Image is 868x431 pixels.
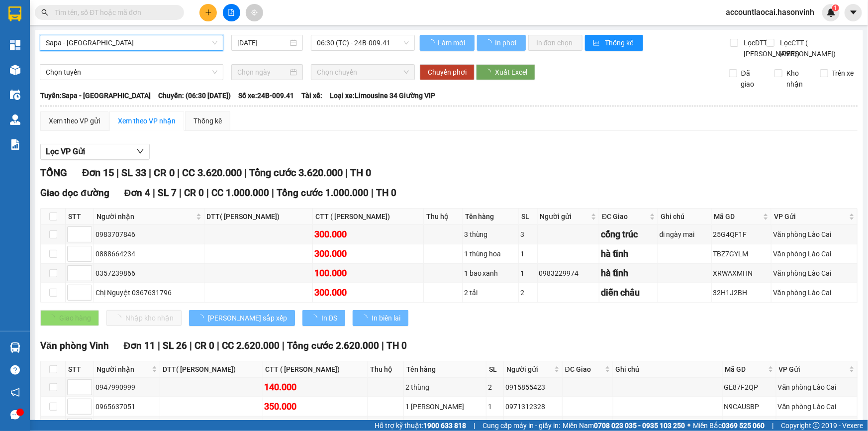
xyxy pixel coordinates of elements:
div: GE87F2QP [724,382,774,393]
span: Người gửi [506,364,552,375]
span: | [116,167,119,179]
div: 32H1J2BH [713,287,770,298]
div: Văn phòng Lào Cai [778,382,856,393]
span: message [10,410,20,420]
span: loading [197,315,208,322]
span: SL 33 [121,167,146,179]
span: loading [361,315,372,322]
span: CC 1.000.000 [211,187,269,199]
button: bar-chartThống kê [585,35,643,51]
th: SL [486,361,504,378]
div: đi ngày mai [660,229,710,240]
span: 1 [834,4,837,11]
span: | [153,187,155,199]
div: hà tĩnh [601,266,656,280]
span: Người gửi [540,211,589,222]
div: 3 thùng [464,229,517,240]
th: Tên hàng [463,209,519,225]
span: question-circle [10,365,20,375]
span: bar-chart [593,39,601,47]
div: 2 tải [464,287,517,298]
span: [PERSON_NAME] sắp xếp [208,313,287,323]
button: In phơi [477,35,526,51]
th: STT [66,209,94,225]
span: VP Gửi [774,211,847,222]
img: solution-icon [10,139,20,150]
span: Tài xế: [301,90,322,101]
div: 1 [488,401,502,412]
span: Người nhận [96,364,150,375]
span: TH 0 [376,187,396,199]
div: Thống kê [193,115,222,126]
span: Làm mới [438,37,467,48]
span: ĐC Giao [565,364,603,375]
span: Thống kê [605,37,635,48]
span: plus [205,9,212,16]
button: Giao hàng [40,310,99,326]
div: 2 thùng [405,382,484,393]
span: Loại xe: Limousine 34 Giường VIP [330,90,435,101]
img: warehouse-icon [10,114,20,125]
button: Lọc VP Gửi [40,144,150,160]
span: CR 0 [194,340,214,351]
img: logo-vxr [8,6,21,21]
span: Miền Nam [563,420,685,431]
span: Cung cấp máy in - giấy in: [482,420,560,431]
th: DTT( [PERSON_NAME]) [160,361,263,378]
button: aim [246,4,263,21]
div: Xem theo VP gửi [49,115,100,126]
button: file-add [223,4,240,21]
input: Chọn ngày [237,67,288,78]
span: file-add [228,9,235,16]
div: 300.000 [314,286,422,300]
button: [PERSON_NAME] sắp xếp [189,310,295,326]
div: Văn phòng Lào Cai [773,229,856,240]
div: Xem theo VP nhận [118,115,176,126]
strong: 1900 633 818 [423,422,466,430]
strong: 0369 525 060 [722,422,765,430]
div: 0983707846 [96,229,202,240]
span: Sapa - Hà Tĩnh [46,35,217,50]
span: | [158,340,160,351]
div: 300.000 [314,247,422,261]
span: | [345,167,348,179]
span: search [41,9,48,16]
th: Ghi chú [658,209,712,225]
span: CR 0 [184,187,204,199]
span: SL 26 [163,340,187,351]
span: Chọn chuyến [317,65,409,80]
span: notification [10,388,20,397]
span: Lọc CTT ( [PERSON_NAME]) [776,37,837,59]
button: Làm mới [420,35,475,51]
span: Mã GD [714,211,761,222]
button: plus [199,4,217,21]
span: | [149,167,151,179]
div: 350.000 [265,400,366,414]
img: warehouse-icon [10,65,20,75]
td: Văn phòng Lào Cai [772,283,858,303]
span: | [177,167,180,179]
td: 32H1J2BH [712,283,772,303]
div: 1 [520,248,535,259]
th: Tên hàng [404,361,486,378]
div: 1 bao xanh [464,268,517,279]
div: TBZ7GYLM [713,248,770,259]
span: In DS [321,313,337,323]
button: caret-down [845,4,862,21]
div: cống trúc [601,227,656,241]
div: Văn phòng Lào Cai [773,268,856,279]
span: | [371,187,374,199]
img: icon-new-feature [827,8,836,17]
div: Chị Nguyệt 0367631796 [96,287,202,298]
div: 140.000 [265,380,366,394]
div: 0947990999 [96,382,158,393]
div: 0965637051 [96,401,158,412]
span: Hỗ trợ kỹ thuật: [375,420,466,431]
span: Đơn 15 [82,167,114,179]
span: | [474,420,475,431]
span: Lọc DTT( [PERSON_NAME]) [740,37,801,59]
span: CC 2.620.000 [222,340,280,351]
span: caret-down [849,8,858,17]
button: In biên lai [353,310,408,326]
span: In phơi [495,37,518,48]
